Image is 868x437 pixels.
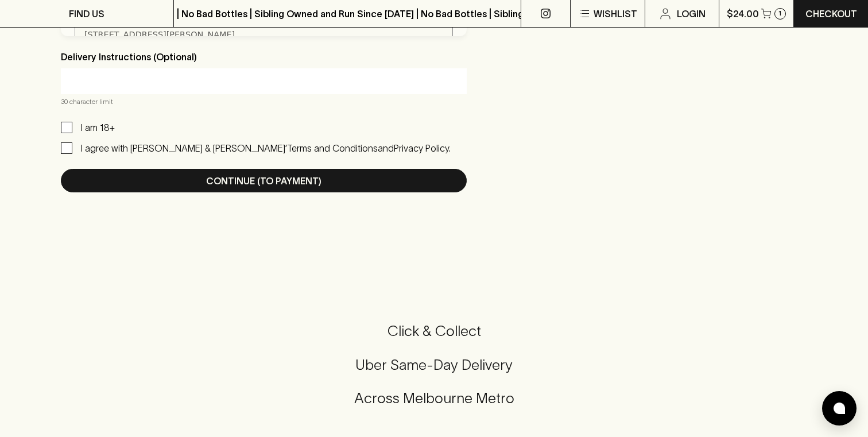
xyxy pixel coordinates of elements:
[206,174,321,188] p: Continue (To Payment)
[394,143,451,153] a: Privacy Policy.
[378,143,394,153] p: and
[727,7,759,21] p: $24.00
[61,50,467,64] p: Delivery Instructions (Optional)
[81,121,115,134] p: I am 18+
[778,10,781,17] p: 1
[61,96,467,107] p: 30 character limit
[14,355,854,374] h5: Uber Same-Day Delivery
[594,7,637,21] p: Wishlist
[805,7,857,21] p: Checkout
[14,389,854,408] h5: Across Melbourne Metro
[14,322,854,341] h5: Click & Collect
[677,7,706,21] p: Login
[61,169,467,192] button: Continue (To Payment)
[834,403,845,414] img: bubble-icon
[84,29,443,41] div: [STREET_ADDRESS][PERSON_NAME]
[81,143,287,153] p: I agree with [PERSON_NAME] & [PERSON_NAME]’
[69,7,104,21] p: FIND US
[287,143,378,153] a: Terms and Conditions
